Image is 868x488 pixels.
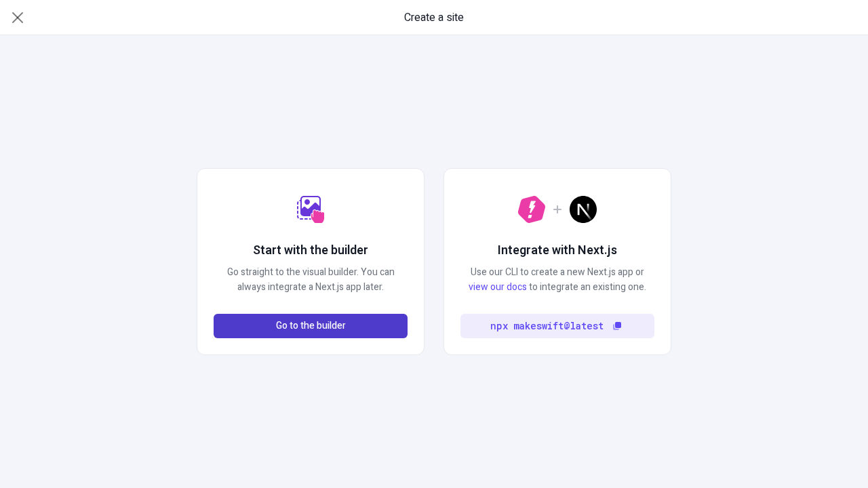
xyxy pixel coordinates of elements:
code: npx makeswift@latest [490,319,604,333]
h2: Start with the builder [253,242,368,260]
p: Go straight to the visual builder. You can always integrate a Next.js app later. [214,265,408,295]
button: Go to the builder [214,314,408,338]
span: Go to the builder [276,319,346,333]
p: Use our CLI to create a new Next.js app or to integrate an existing one. [460,265,654,295]
h2: Integrate with Next.js [498,242,617,260]
span: Create a site [404,9,464,26]
a: view our docs [469,280,527,294]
